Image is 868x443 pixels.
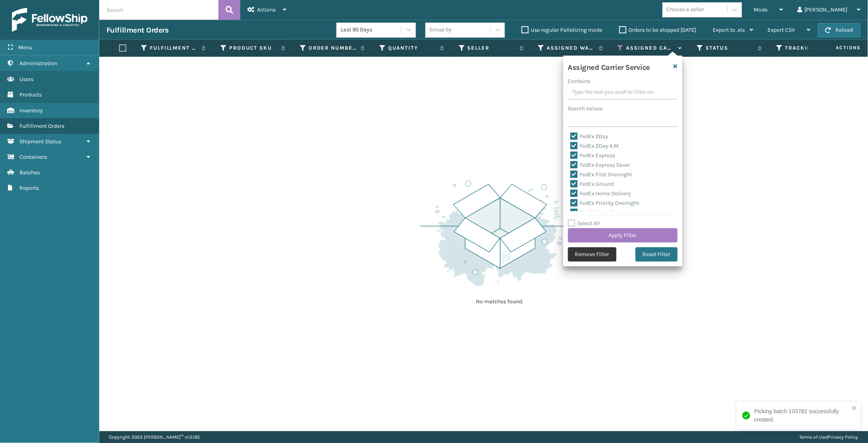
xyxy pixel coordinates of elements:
[388,44,436,52] label: Quantity
[570,209,622,216] label: FedEx SmartPost
[811,41,866,54] span: Actions
[754,6,768,13] span: Mode
[713,27,745,33] span: Export to .xls
[568,85,678,100] input: Type the text you wish to filter on
[568,104,603,113] label: Search Values
[754,407,850,424] div: Picking batch 103782 successfully created.
[667,6,704,14] div: Choose a seller
[570,162,630,168] label: FedEx Express Saver
[768,27,795,33] span: Export CSV
[19,60,57,67] span: Administration
[19,91,42,98] span: Products
[636,247,678,262] button: Reset Filter
[570,190,632,197] label: FedEx Home Delivery
[19,185,39,191] span: Reports
[706,44,754,52] label: Status
[19,76,33,83] span: Users
[568,77,591,85] label: Contains
[309,44,357,52] label: Order Number
[570,171,632,178] label: FedEx First Overnight
[570,152,615,159] label: FedEx Express
[568,247,617,262] button: Remove Filter
[570,200,640,206] label: FedEx Priority Overnight
[19,169,40,176] span: Batches
[818,23,861,37] button: Reload
[852,405,858,412] button: close
[340,26,402,34] div: Last 90 Days
[522,27,603,33] label: Use regular Palletizing mode
[568,220,600,227] label: Select All
[429,26,452,34] div: Group by
[109,431,200,443] p: Copyright 2023 [PERSON_NAME]™ v 1.0.185
[626,44,675,52] label: Assigned Carrier Service
[19,138,61,145] span: Shipment Status
[106,25,168,35] h3: Fulfillment Orders
[570,181,614,187] label: FedEx Ground
[568,228,678,243] button: Apply Filter
[19,107,43,114] span: Inventory
[468,44,516,52] label: Seller
[18,44,32,51] span: Menu
[570,133,609,140] label: FedEx 2Day
[229,44,277,52] label: Product SKU
[568,60,650,72] h4: Assigned Carrier Service
[547,44,595,52] label: Assigned Warehouse
[619,27,696,33] label: Orders to be shipped [DATE]
[570,143,620,149] label: FedEx 2Day A.M.
[12,8,87,32] img: logo
[785,44,833,52] label: Tracking Number
[150,44,198,52] label: Fulfillment Order Id
[257,6,276,13] span: Actions
[19,123,64,129] span: Fulfillment Orders
[19,154,47,160] span: Containers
